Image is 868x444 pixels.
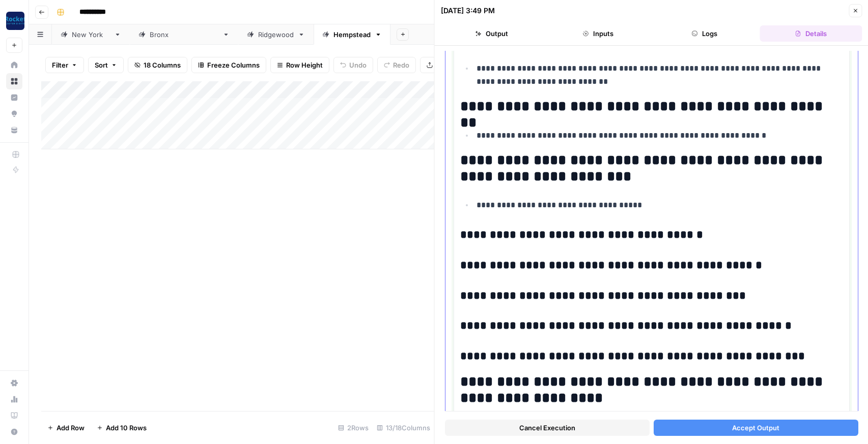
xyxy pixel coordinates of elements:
[333,57,373,73] button: Undo
[377,57,416,73] button: Redo
[6,8,22,34] button: Workspace: Rocket Pilots
[760,25,862,42] button: Details
[88,57,124,73] button: Sort
[441,25,543,42] button: Output
[6,89,22,106] a: Insights
[732,423,779,433] span: Accept Output
[334,420,373,436] div: 2 Rows
[547,25,649,42] button: Inputs
[270,57,329,73] button: Row Height
[52,24,130,45] a: [US_STATE]
[6,375,22,391] a: Settings
[144,60,181,70] span: 18 Columns
[653,25,755,42] button: Logs
[207,60,260,70] span: Freeze Columns
[191,57,266,73] button: Freeze Columns
[95,60,108,70] span: Sort
[6,106,22,122] a: Opportunities
[6,391,22,407] a: Usage
[238,24,314,45] a: Ridgewood
[519,423,575,433] span: Cancel Execution
[373,420,434,436] div: 13/18 Columns
[106,423,147,433] span: Add 10 Rows
[6,424,22,440] button: Help + Support
[393,60,409,70] span: Redo
[6,407,22,424] a: Learning Hub
[52,60,68,70] span: Filter
[128,57,187,73] button: 18 Columns
[441,6,495,16] div: [DATE] 3:49 PM
[258,29,294,40] div: Ridgewood
[314,24,390,45] a: Hempstead
[57,423,85,433] span: Add Row
[349,60,367,70] span: Undo
[41,420,91,436] button: Add Row
[286,60,323,70] span: Row Height
[45,57,84,73] button: Filter
[445,420,650,436] button: Cancel Execution
[653,420,858,436] button: Accept Output
[6,122,22,138] a: Your Data
[72,29,110,40] div: [US_STATE]
[130,24,238,45] a: [GEOGRAPHIC_DATA]
[333,29,371,40] div: Hempstead
[6,73,22,89] a: Browse
[6,57,22,73] a: Home
[6,12,24,30] img: Rocket Pilots Logo
[150,29,218,40] div: [GEOGRAPHIC_DATA]
[91,420,153,436] button: Add 10 Rows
